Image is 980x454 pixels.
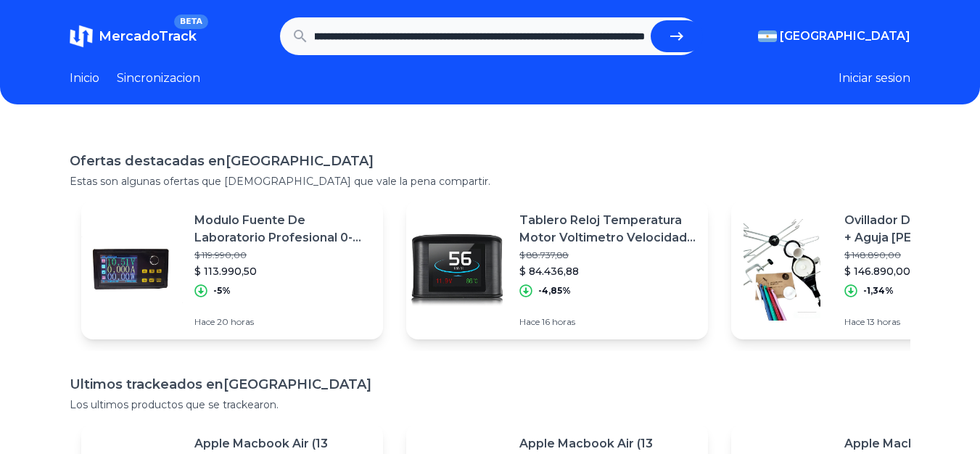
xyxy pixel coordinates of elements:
p: Los ultimos productos que se trackearon. [70,397,910,412]
img: Featured image [731,219,833,321]
button: [GEOGRAPHIC_DATA] [758,28,910,45]
img: MercadoTrack [70,25,93,48]
p: -4,85% [538,285,571,297]
p: -1,34% [863,285,894,297]
span: MercadoTrack [99,28,197,44]
img: Featured image [81,219,183,321]
a: Sincronizacion [117,70,200,87]
p: $ 113.990,50 [194,264,371,278]
p: -5% [213,285,231,297]
p: $ 119.990,00 [194,249,371,261]
p: Tablero Reloj Temperatura Motor Voltimetro Velocidad Obd2 [519,212,696,247]
p: $ 88.737,88 [519,249,696,261]
a: Inicio [70,70,99,87]
h1: Ultimos trackeados en [GEOGRAPHIC_DATA] [70,374,910,395]
img: Featured image [406,219,508,321]
a: MercadoTrackBETA [70,25,197,48]
span: [GEOGRAPHIC_DATA] [780,28,910,45]
button: Iniciar sesion [839,70,910,87]
a: Featured imageModulo Fuente De Laboratorio Profesional 0-60v 0-5a Wdps6005$ 119.990,00$ 113.990,5... [81,200,383,339]
p: Modulo Fuente De Laboratorio Profesional 0-60v 0-5a Wdps6005 [194,212,371,247]
p: $ 84.436,88 [519,264,696,278]
p: Hace 16 horas [519,316,696,328]
a: Featured imageTablero Reloj Temperatura Motor Voltimetro Velocidad Obd2$ 88.737,88$ 84.436,88-4,8... [406,200,708,339]
p: Estas son algunas ofertas que [DEMOGRAPHIC_DATA] que vale la pena compartir. [70,174,910,189]
span: BETA [174,15,208,29]
p: Hace 20 horas [194,316,371,328]
img: Argentina [758,30,777,42]
h1: Ofertas destacadas en [GEOGRAPHIC_DATA] [70,151,910,171]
